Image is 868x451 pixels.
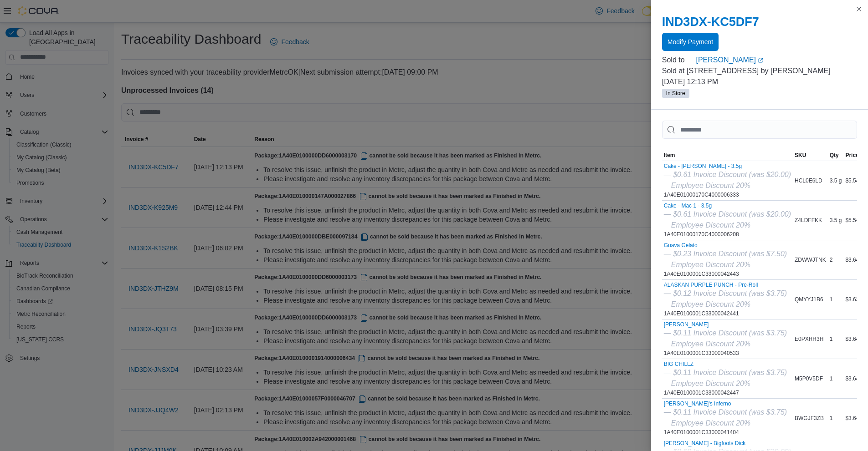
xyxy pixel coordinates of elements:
div: 1 [828,413,844,424]
button: Item [662,150,793,161]
div: — $0.11 Invoice Discount (was $3.75) [664,367,787,378]
button: Cake - [PERSON_NAME] - 3.5g [664,163,791,169]
div: $3.64 [843,254,865,265]
span: In Store [666,89,685,97]
div: 1A40E0100001C33000041404 [664,400,787,436]
div: 1A40E0100001C33000042443 [664,242,787,278]
span: In Store [662,89,689,98]
span: QMYYJ1B6 [795,296,823,303]
div: 1A40E0100001C33000042441 [664,282,787,317]
i: Employee Discount 20% [671,182,750,189]
div: 3.5 g [828,175,844,186]
button: Guava Gelato [664,242,787,248]
span: E0PXRR3H [795,335,823,343]
span: SKU [795,152,806,159]
button: ALASKAN PURPLE PUNCH - Pre-Roll [664,282,787,288]
button: [PERSON_NAME] - Bigfoots Dick [664,440,791,446]
div: 1A40E01000170C4000006333 [664,163,791,198]
div: $3.64 [843,413,865,424]
div: 1 [828,334,844,345]
button: BIG CHILLZ [664,361,787,367]
span: Z4LDFFKK [795,217,822,224]
button: SKU [793,150,828,161]
h2: IND3DX-KC5DF7 [662,15,857,29]
div: $3.63 [843,294,865,305]
div: Sold to [662,55,694,66]
i: Employee Discount 20% [671,300,750,308]
div: $3.64 [843,334,865,345]
div: — $0.12 Invoice Discount (was $3.75) [664,288,787,299]
button: Qty [828,150,844,161]
div: — $0.61 Invoice Discount (was $20.00) [664,209,791,220]
div: $5.54/g [843,175,865,186]
div: 1A40E01000170C4000006208 [664,203,791,238]
div: — $0.11 Invoice Discount (was $3.75) [664,328,787,339]
i: Employee Discount 20% [671,340,750,348]
button: [PERSON_NAME]'s Inferno [664,400,787,407]
span: Qty [830,152,839,159]
div: 1A40E0100001C33000042447 [664,361,787,396]
span: Price [845,152,858,159]
i: Employee Discount 20% [671,380,750,387]
span: Modify Payment [668,37,713,46]
a: [PERSON_NAME]External link [696,55,857,66]
div: — $0.23 Invoice Discount (was $7.50) [664,248,787,259]
button: Close this dialog [853,4,864,15]
div: $5.54/g [843,215,865,226]
p: Sold at [STREET_ADDRESS] by [PERSON_NAME] [662,66,857,76]
button: Modify Payment [662,33,719,51]
div: — $0.11 Invoice Discount (was $3.75) [664,407,787,418]
div: $3.64 [843,373,865,384]
input: This is a search bar. As you type, the results lower in the page will automatically filter. [662,121,857,139]
button: Price [843,150,865,161]
span: Item [664,152,675,159]
button: Cake - Mac 1 - 3.5g [664,203,791,209]
span: HCL0E6LD [795,177,822,184]
span: M5P0V5DF [795,375,823,382]
svg: External link [758,58,763,63]
div: 1 [828,294,844,305]
span: ZDWWJTNK [795,256,826,264]
span: BWGJF3ZB [795,415,824,422]
i: Employee Discount 20% [671,261,750,269]
div: 1 [828,373,844,384]
i: Employee Discount 20% [671,221,750,229]
div: 1A40E0100001C33000040533 [664,321,787,357]
div: 2 [828,254,844,265]
div: — $0.61 Invoice Discount (was $20.00) [664,169,791,180]
div: 3.5 g [828,215,844,226]
p: [DATE] 12:13 PM [662,76,857,87]
i: Employee Discount 20% [671,419,750,427]
button: [PERSON_NAME] [664,321,787,328]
